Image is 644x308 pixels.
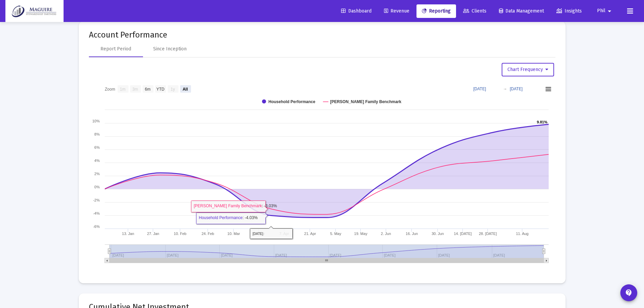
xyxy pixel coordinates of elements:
[94,172,100,176] text: 2%
[330,232,341,236] text: 5. May
[94,185,100,189] text: 0%
[625,289,633,297] mat-icon: contact_support
[597,8,605,14] span: Phil
[93,211,100,215] text: -4%
[94,145,100,149] text: 6%
[122,232,134,236] text: 13. Jan
[537,120,547,124] text: 9.81%
[507,67,548,72] span: Chart Frequency
[120,87,125,91] text: 1m
[174,232,186,236] text: 10. Feb
[10,4,58,18] img: Dashboard
[132,87,138,91] text: 3m
[105,87,115,91] text: Zoom
[341,8,372,14] span: Dashboard
[201,232,214,236] text: 24. Feb
[510,87,523,91] text: [DATE]
[431,232,444,236] text: 30. Jun
[556,8,582,14] span: Insights
[94,132,100,136] text: 8%
[253,232,263,236] tspan: [DATE]
[422,8,451,14] span: Reporting
[416,4,456,18] a: Reporting
[354,232,367,236] text: 19. May
[93,198,100,202] text: -2%
[381,232,391,236] text: 2. Jun
[463,8,486,14] span: Clients
[199,215,243,220] tspan: Household Performance
[406,232,418,236] text: 16. Jun
[454,232,472,236] text: 14. [DATE]
[458,4,492,18] a: Clients
[199,215,258,220] text: : -4.03%
[384,8,409,14] span: Revenue
[268,99,315,104] text: Household Performance
[153,46,187,52] div: Since Inception
[503,87,507,91] text: →
[170,87,175,91] text: 1y
[551,4,587,18] a: Insights
[92,119,99,123] text: 10%
[194,204,277,208] text: : -3.03%
[502,63,554,76] button: Chart Frequency
[145,87,150,91] text: 6m
[93,224,100,229] text: -6%
[304,232,316,236] text: 21. Apr
[330,99,401,104] text: [PERSON_NAME] Family Benchmark
[494,4,549,18] a: Data Management
[479,232,497,236] text: 28. [DATE]
[194,204,262,208] tspan: [PERSON_NAME] Family Benchmark
[473,87,486,91] text: [DATE]
[227,232,240,236] text: 10. Mar
[94,159,100,163] text: 4%
[156,87,164,91] text: YTD
[499,8,544,14] span: Data Management
[147,232,159,236] text: 27. Jan
[183,87,188,91] text: All
[589,4,622,18] button: Phil
[605,4,614,18] mat-icon: arrow_drop_down
[516,232,528,236] text: 11. Aug
[100,46,131,52] div: Report Period
[89,31,555,38] mat-card-title: Account Performance
[379,4,415,18] a: Revenue
[336,4,377,18] a: Dashboard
